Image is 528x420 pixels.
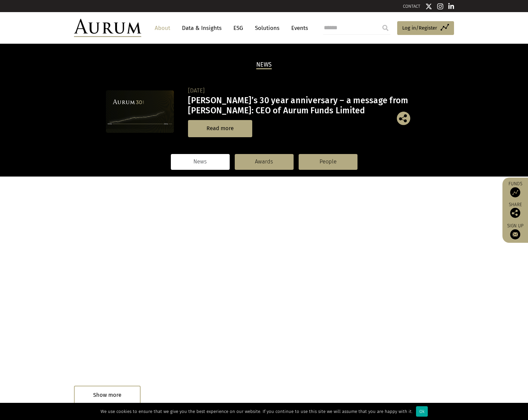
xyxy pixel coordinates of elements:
[188,96,420,116] h3: [PERSON_NAME]’s 30 year anniversary – a message from [PERSON_NAME]: CEO of Aurum Funds Limited
[188,86,420,96] div: [DATE]
[74,19,141,37] img: Aurum
[252,22,283,34] a: Solutions
[506,181,525,197] a: Funds
[403,4,420,9] a: CONTACT
[288,22,308,34] a: Events
[506,223,525,239] a: Sign up
[188,120,252,137] a: Read more
[402,24,437,32] span: Log in/Register
[151,22,174,34] a: About
[379,21,392,35] input: Submit
[230,22,247,34] a: ESG
[437,3,443,10] img: Instagram icon
[397,21,454,35] a: Log in/Register
[256,61,272,69] h2: News
[171,154,230,169] a: News
[179,22,225,34] a: Data & Insights
[510,208,520,218] img: Share this post
[299,154,357,169] a: People
[510,229,520,239] img: Sign up to our newsletter
[425,3,432,10] img: Twitter icon
[235,154,294,169] a: Awards
[510,187,520,197] img: Access Funds
[448,3,454,10] img: Linkedin icon
[506,202,525,218] div: Share
[416,406,428,417] div: Ok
